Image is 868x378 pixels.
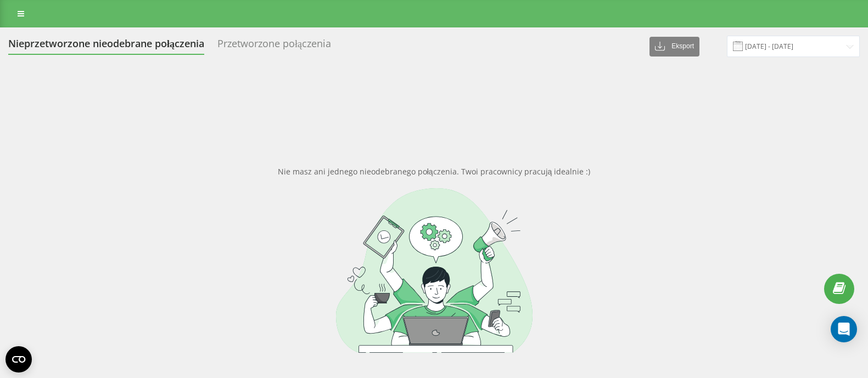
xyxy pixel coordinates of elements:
[5,346,32,373] button: Open CMP widget
[217,38,331,55] div: Przetworzone połączenia
[8,38,204,55] div: Nieprzetworzone nieodebrane połączenia
[649,37,699,57] button: Eksport
[831,316,857,342] div: Open Intercom Messenger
